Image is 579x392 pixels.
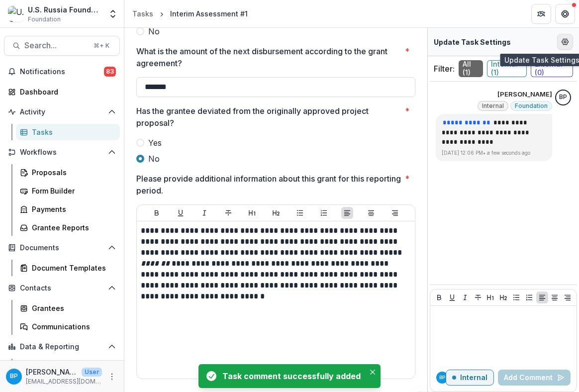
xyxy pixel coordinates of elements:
div: U.S. Russia Foundation [28,4,102,15]
span: Yes [148,137,162,149]
button: Bold [433,292,445,303]
button: Align Right [562,292,574,303]
p: User [82,368,102,377]
div: Payments [32,204,112,214]
button: Add Comment [498,370,571,386]
a: Grantee Reports [16,219,120,236]
a: Document Templates [16,260,120,276]
span: Documents [20,244,104,252]
p: [PERSON_NAME] [497,90,552,99]
button: Internal [446,370,494,386]
div: Bennett P [439,375,445,380]
span: External ( 0 ) [531,60,573,77]
span: Workflows [20,148,104,157]
a: Dashboard [16,359,120,375]
div: Bennett P [559,94,567,100]
button: Notifications83 [4,64,120,80]
a: Payments [16,201,120,217]
button: More [106,371,118,383]
button: Italicize [198,207,210,219]
button: Open Documents [4,240,120,256]
button: Strike [222,207,234,219]
div: Communications [32,321,112,332]
button: Open Activity [4,104,120,120]
span: No [148,25,160,37]
a: Proposals [16,164,120,181]
a: Tasks [16,124,120,140]
span: Internal ( 1 ) [487,60,527,77]
button: Close [367,366,379,378]
a: Tasks [128,6,157,21]
button: Align Left [536,292,548,303]
span: All ( 1 ) [459,60,482,77]
button: Bullet List [294,207,306,219]
span: 83 [104,67,116,77]
p: Has the grantee deviated from the originally approved project proposal? [136,105,401,129]
span: No [148,153,160,165]
button: Align Left [341,207,353,219]
div: Proposals [32,167,112,178]
span: Activity [20,108,104,116]
button: Underline [175,207,187,219]
img: U.S. Russia Foundation [8,6,24,22]
button: Bullet List [510,292,522,303]
span: Notifications [20,68,104,76]
div: Dashboard [20,87,112,97]
button: Underline [446,292,458,303]
span: Contacts [20,284,104,293]
button: Align Center [549,292,561,303]
button: Open Contacts [4,280,120,296]
button: Ordered List [523,292,535,303]
div: ⌘ + K [92,40,111,51]
button: Bold [151,207,163,219]
button: Search... [4,36,120,56]
button: Partners [531,4,551,24]
span: Internal [482,102,504,109]
button: Align Right [389,207,401,219]
p: Internal [460,374,487,382]
button: Open Data & Reporting [4,339,120,355]
a: Grantees [16,300,120,316]
a: Form Builder [16,183,120,199]
span: Foundation [515,102,548,109]
span: Search... [24,41,88,50]
nav: breadcrumb [128,6,252,21]
button: Open entity switcher [106,4,120,24]
button: Align Center [365,207,377,219]
button: Heading 2 [497,292,509,303]
button: Get Help [555,4,575,24]
p: Please provide additional information about this grant for this reporting period. [136,173,401,196]
a: Communications [16,318,120,335]
span: Foundation [28,15,61,24]
div: Grantee Reports [32,222,112,233]
p: [PERSON_NAME] [26,367,78,377]
div: Bennett P [10,373,18,380]
button: Italicize [459,292,471,303]
p: What is the amount of the next disbursement according to the grant agreement? [136,45,401,69]
a: Dashboard [4,84,120,100]
p: [DATE] 12:06 PM • a few seconds ago [442,149,546,157]
button: Strike [472,292,484,303]
div: Document Templates [32,263,112,273]
button: Heading 2 [270,207,282,219]
p: Filter: [434,63,455,75]
button: Open Workflows [4,144,120,160]
div: Tasks [132,8,153,19]
p: [EMAIL_ADDRESS][DOMAIN_NAME] [26,377,102,386]
div: Tasks [32,127,112,137]
button: Heading 1 [246,207,258,219]
span: Data & Reporting [20,343,104,351]
p: Update Task Settings [434,37,511,47]
button: Ordered List [318,207,330,219]
div: Interim Assessment #1 [170,8,248,19]
button: Heading 1 [484,292,496,303]
div: Task comment successfully added [222,370,361,382]
div: Form Builder [32,186,112,196]
div: Grantees [32,303,112,313]
button: Edit Form Settings [557,34,573,50]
